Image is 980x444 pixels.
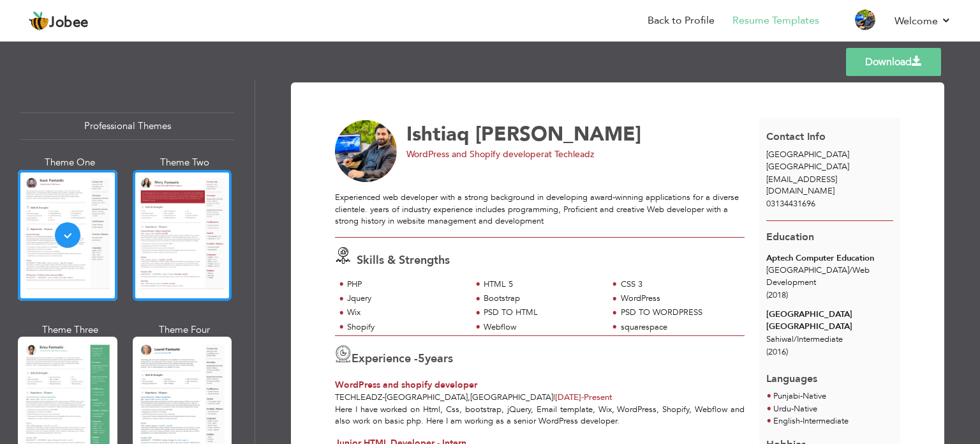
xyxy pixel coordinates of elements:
[357,252,450,268] span: Skills & Strengths
[20,156,120,169] div: Theme One
[406,121,470,148] span: Ishtiaq
[766,309,893,332] div: [GEOGRAPHIC_DATA] [GEOGRAPHIC_DATA]
[766,346,788,358] span: (2016)
[335,379,477,391] span: WordPress and shopify developer
[773,415,800,427] span: English
[385,392,468,403] span: [GEOGRAPHIC_DATA]
[766,174,837,197] span: [EMAIL_ADDRESS][DOMAIN_NAME]
[648,13,715,28] a: Back to Profile
[773,390,800,402] span: Punjabi
[20,323,120,337] div: Theme Three
[621,279,738,291] div: CSS 3
[766,149,849,160] span: [GEOGRAPHIC_DATA]
[382,392,385,403] span: -
[484,307,600,319] div: PSD TO HTML
[621,307,738,319] div: PSD TO WORDPRESS
[468,392,470,403] span: ,
[135,323,235,337] div: Theme Four
[800,390,803,402] span: -
[773,403,849,416] li: Native
[20,112,234,140] div: Professional Themes
[621,321,738,333] div: squarespace
[553,392,555,403] span: |
[732,13,819,28] a: Resume Templates
[49,16,89,30] span: Jobee
[135,156,235,169] div: Theme Two
[544,148,594,160] span: at Techleadz
[347,293,464,305] div: Jquery
[475,121,641,148] span: [PERSON_NAME]
[766,362,817,387] span: Languages
[484,279,600,291] div: HTML 5
[766,161,849,172] span: [GEOGRAPHIC_DATA]
[791,403,794,415] span: -
[794,333,797,345] span: /
[335,392,382,403] span: Techleadz
[849,264,852,276] span: /
[484,293,600,305] div: Bootstrap
[846,48,941,76] a: Download
[800,415,803,427] span: -
[347,321,464,333] div: Shopify
[555,392,584,403] span: [DATE]
[766,198,815,210] span: 03134431696
[347,279,464,291] div: PHP
[766,252,893,264] div: Aptech Computer Education
[766,230,814,244] span: Education
[773,415,849,428] li: Intermediate
[328,404,752,427] div: Here I have worked on Html, Css, bootstrap, jQuery, Email template, Wix, WordPress, Shopify, Webf...
[766,333,843,345] span: Sahiwal Intermediate
[773,390,826,403] li: Native
[484,321,600,333] div: Webflow
[555,392,612,403] span: Present
[470,392,553,403] span: [GEOGRAPHIC_DATA]
[352,351,418,367] span: Experience -
[406,148,544,160] span: WordPress and Shopify developer
[855,10,875,30] img: Profile Img
[418,351,453,367] label: years
[347,307,464,319] div: Wix
[773,403,791,415] span: Urdu
[581,392,584,403] span: -
[29,11,49,31] img: jobee.io
[895,13,951,29] a: Welcome
[29,11,89,31] a: Jobee
[766,289,788,301] span: (2018)
[335,120,397,183] img: No image
[621,293,738,305] div: WordPress
[766,130,826,144] span: Contact Info
[766,264,870,288] span: [GEOGRAPHIC_DATA] Web Development
[335,192,745,227] div: Experienced web developer with a strong background in developing award-winning applications for a...
[418,351,425,367] span: 5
